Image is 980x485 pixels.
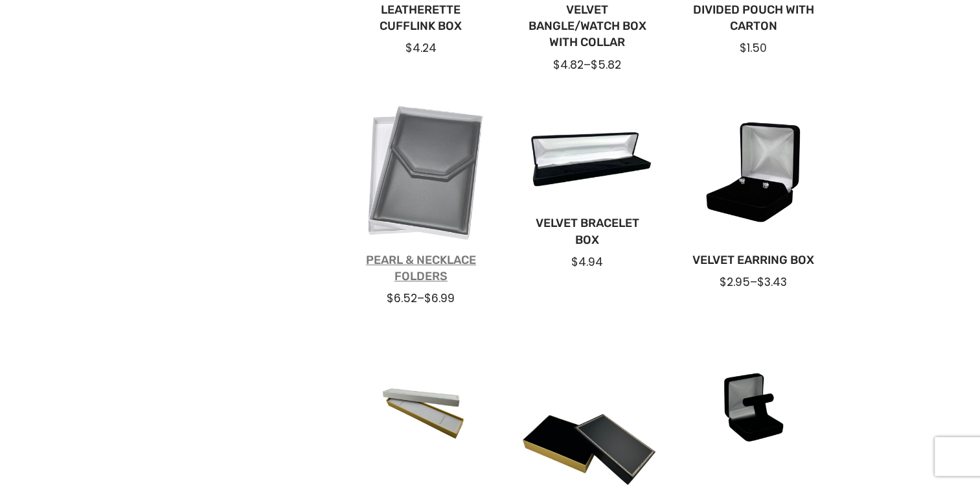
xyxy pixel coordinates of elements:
span: $2.95 [720,274,750,290]
div: – [359,290,484,306]
span: $4.82 [553,57,584,73]
div: – [691,274,816,290]
a: Velvet Bangle/Watch Box with Collar [525,2,650,51]
a: Velvet Bracelet Box [525,215,650,248]
div: – [525,57,650,73]
div: $4.94 [525,254,650,270]
a: Pearl & Necklace Folders [359,252,484,285]
div: $4.24 [359,40,484,56]
div: $1.50 [691,40,816,56]
span: $5.82 [591,57,621,73]
span: $6.99 [424,290,455,306]
span: $3.43 [757,274,787,290]
a: Velvet Earring Box [691,252,816,268]
a: Leatherette Cufflink Box [359,2,484,34]
span: $6.52 [387,290,417,306]
a: Divided Pouch with Carton [691,2,816,34]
